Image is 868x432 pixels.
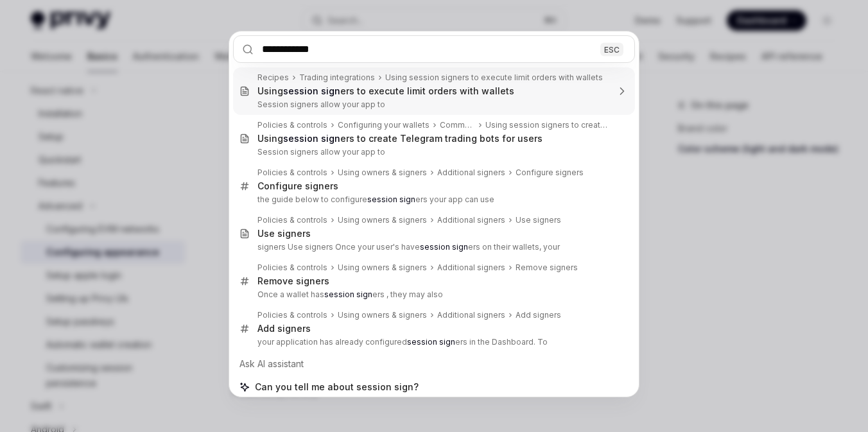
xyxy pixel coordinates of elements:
[257,194,608,205] p: the guide below to configure ers your app can use
[257,215,327,225] div: Policies & controls
[338,310,427,320] div: Using owners & signers
[257,180,338,192] div: Configure signers
[338,168,427,178] div: Using owners & signers
[257,228,311,239] div: Use signers
[420,242,468,252] b: session sign
[257,120,327,130] div: Policies & controls
[437,168,505,178] div: Additional signers
[257,323,311,334] div: Add signers
[283,133,340,144] b: session sign
[338,120,430,130] div: Configuring your wallets
[299,73,375,83] div: Trading integrations
[516,215,561,225] div: Use signers
[324,289,372,299] b: session sign
[233,352,635,376] div: Ask AI assistant
[367,194,415,204] b: session sign
[257,85,514,97] div: Using ers to execute limit orders with wallets
[338,215,427,225] div: Using owners & signers
[437,215,505,225] div: Additional signers
[437,263,505,273] div: Additional signers
[516,310,561,320] div: Add signers
[257,73,289,83] div: Recipes
[338,263,427,273] div: Using owners & signers
[600,42,623,56] div: ESC
[255,381,419,393] span: Can you tell me about session sign?
[407,337,455,347] b: session sign
[485,120,608,130] div: Using session signers to create Telegram trading bots for users
[516,263,578,273] div: Remove signers
[257,263,327,273] div: Policies & controls
[257,147,608,157] p: Session signers allow your app to
[257,99,608,110] p: Session signers allow your app to
[437,310,505,320] div: Additional signers
[440,120,475,130] div: Common use cases
[257,337,608,347] p: your application has already configured ers in the Dashboard. To
[257,289,608,300] p: Once a wallet has ers , they may also
[257,133,542,144] div: Using ers to create Telegram trading bots for users
[257,242,608,252] p: signers Use signers Once your user's have ers on their wallets, your
[283,85,340,96] b: session sign
[385,73,603,83] div: Using session signers to execute limit orders with wallets
[257,310,327,320] div: Policies & controls
[257,275,329,287] div: Remove signers
[257,168,327,178] div: Policies & controls
[516,168,584,178] div: Configure signers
